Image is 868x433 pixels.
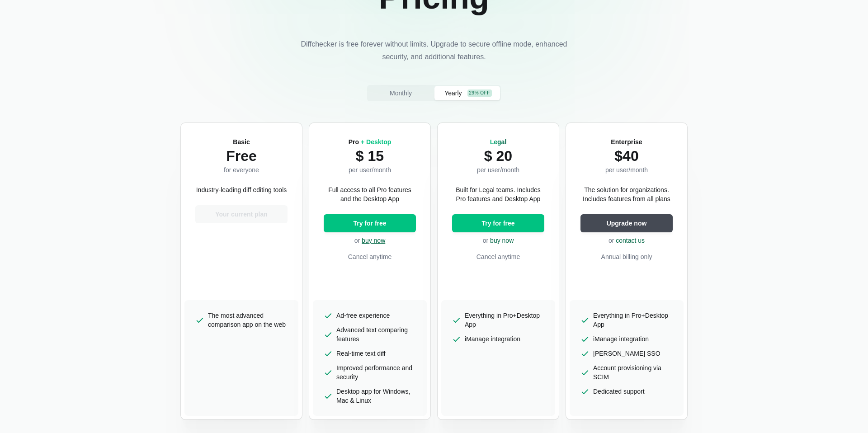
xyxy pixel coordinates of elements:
span: Everything in Pro+Desktop App [465,311,544,329]
span: Desktop app for Windows, Mac & Linux [336,387,416,405]
p: Diffchecker is free forever without limits. Upgrade to secure offline mode, enhanced security, an... [298,38,570,63]
h2: Basic [224,137,259,146]
span: Yearly [443,89,463,98]
p: The solution for organizations. Includes features from all plans [580,185,673,203]
span: Advanced text comparing features [336,325,416,344]
span: Upgrade now [605,219,649,228]
p: $ 15 [349,146,392,165]
span: iManage integration [465,334,520,344]
span: The most advanced comparison app on the web [208,311,288,329]
p: Cancel anytime [324,252,416,261]
span: Legal [490,138,507,146]
span: Try for free [351,219,388,228]
p: Industry-leading diff editing tools [196,185,287,194]
h2: Pro [349,137,392,146]
p: for everyone [224,165,259,174]
p: Full access to all Pro features and the Desktop App [324,185,416,203]
p: $40 [605,146,648,165]
span: iManage integration [593,334,649,344]
p: Cancel anytime [452,252,544,261]
span: Monthly [388,89,414,98]
p: Annual billing only [580,252,673,261]
p: Free [224,146,259,165]
span: Everything in Pro+Desktop App [593,311,673,329]
p: $ 20 [477,146,519,165]
span: [PERSON_NAME] SSO [593,349,660,358]
span: Dedicated support [593,387,645,396]
a: buy now [490,237,514,244]
span: + Desktop [361,138,391,146]
a: buy now [362,237,385,244]
a: contact us [616,237,645,244]
button: Monthly [368,86,434,100]
p: or [580,236,673,245]
h2: Enterprise [605,137,648,146]
span: Ad-free experience [336,311,390,320]
p: per user/month [477,165,519,174]
p: or [452,236,544,245]
span: Try for free [480,219,516,228]
span: Account provisioning via SCIM [593,363,673,381]
button: Try for free [452,214,544,232]
p: Built for Legal teams. Includes Pro features and Desktop App [452,185,544,203]
button: Try for free [324,214,416,232]
p: per user/month [349,165,392,174]
div: 29% off [467,89,492,97]
span: Real-time text diff [336,349,386,358]
button: Yearly29% off [434,86,500,100]
span: Improved performance and security [336,363,416,381]
button: Upgrade now [580,214,673,232]
p: or [324,236,416,245]
button: Your current plan [195,205,288,223]
span: Your current plan [213,210,269,219]
p: per user/month [605,165,648,174]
